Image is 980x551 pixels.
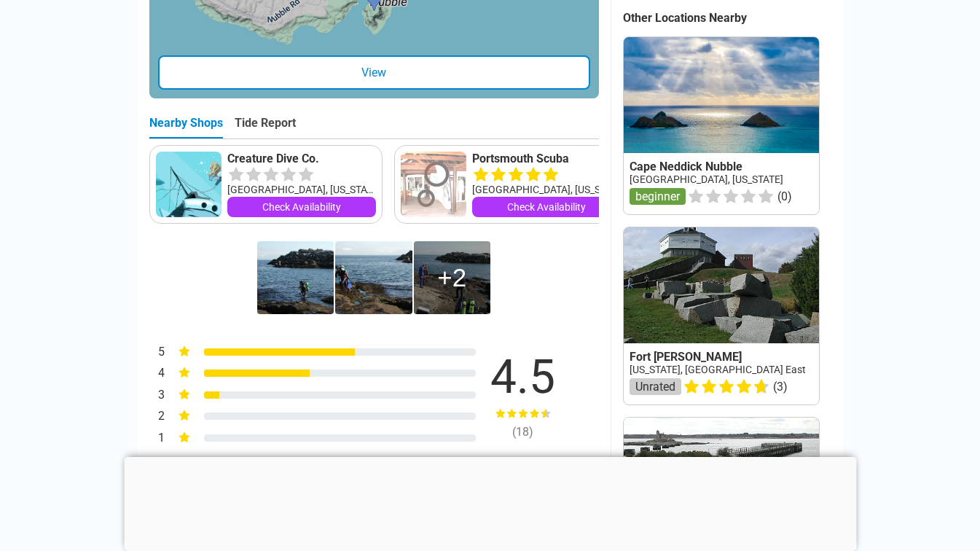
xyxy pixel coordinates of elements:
[437,263,466,292] div: 2
[158,55,590,90] div: View
[149,116,223,138] div: Nearby Shops
[156,152,222,217] img: Creature Dive Co.
[469,354,578,401] div: 4.5
[335,241,412,314] img: Be careful, especially during low tide, of slippery rocks. You'll never know what hit you if you ...
[401,152,466,217] img: Portsmouth Scuba
[235,116,296,138] div: Tide Report
[257,241,334,314] img: Here, during low tide, a diver finds a shelf to walk up.
[227,152,376,166] a: Creature Dive Co.
[469,425,578,439] div: ( 18 )
[149,407,165,426] div: 2
[149,364,165,383] div: 4
[149,386,165,405] div: 3
[149,429,165,448] div: 1
[472,182,621,197] div: [GEOGRAPHIC_DATA], [US_STATE]
[149,343,165,362] div: 5
[623,11,843,25] div: Other Locations Nearby
[472,197,621,217] a: Check Availability
[227,182,376,197] div: [GEOGRAPHIC_DATA], [US_STATE]
[124,457,856,547] iframe: Advertisement
[472,152,621,166] a: Portsmouth Scuba
[227,197,376,217] a: Check Availability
